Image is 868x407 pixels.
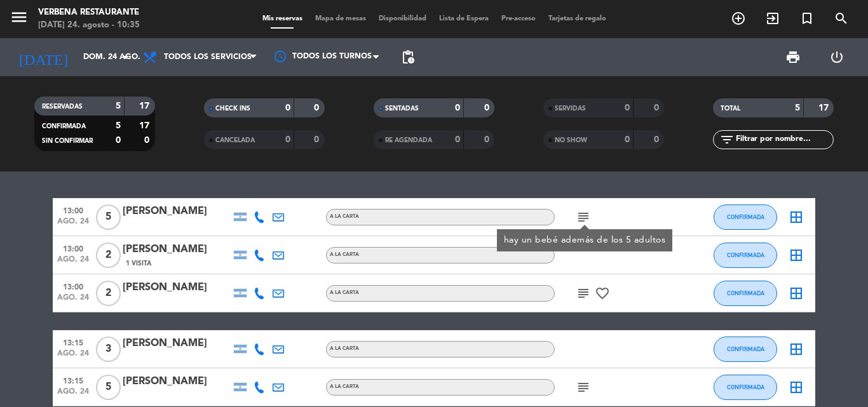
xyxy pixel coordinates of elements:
[789,380,804,395] i: border_all
[789,286,804,301] i: border_all
[285,135,290,144] strong: 0
[400,50,416,65] span: pending_actions
[57,217,89,232] span: ago. 24
[576,286,591,301] i: subject
[731,11,746,26] i: add_circle_outline
[330,214,359,219] span: A LA CARTA
[714,243,777,268] button: CONFIRMADA
[314,103,322,112] strong: 0
[96,243,121,268] span: 2
[57,335,89,349] span: 13:15
[215,105,250,112] span: CHECK INS
[714,337,777,362] button: CONFIRMADA
[714,204,777,230] button: CONFIRMADA
[795,103,800,112] strong: 5
[829,50,844,65] i: power_settings_new
[455,103,460,112] strong: 0
[765,11,780,26] i: exit_to_app
[309,15,372,22] span: Mapa de mesas
[144,136,152,145] strong: 0
[625,103,630,112] strong: 0
[123,241,231,258] div: [PERSON_NAME]
[96,375,121,400] span: 5
[139,102,152,110] strong: 17
[735,133,833,147] input: Filtrar por nombre...
[714,375,777,400] button: CONFIRMADA
[372,15,433,22] span: Disponibilidad
[123,373,231,390] div: [PERSON_NAME]
[727,384,764,390] span: CONFIRMADA
[714,281,777,306] button: CONFIRMADA
[57,387,89,402] span: ago. 24
[126,258,151,269] span: 1 Visita
[433,15,495,22] span: Lista de Espera
[57,203,89,217] span: 13:00
[595,286,610,301] i: favorite_border
[57,255,89,270] span: ago. 24
[314,135,322,144] strong: 0
[727,213,764,220] span: CONFIRMADA
[330,346,359,351] span: A LA CARTA
[789,210,804,225] i: border_all
[555,137,587,143] span: NO SHOW
[164,53,252,62] span: Todos los servicios
[139,121,152,130] strong: 17
[118,50,133,65] i: arrow_drop_down
[57,349,89,364] span: ago. 24
[10,8,29,31] button: menu
[495,15,542,22] span: Pre-acceso
[785,50,801,65] span: print
[215,137,255,143] span: CANCELADA
[330,384,359,389] span: A LA CARTA
[256,15,309,22] span: Mis reservas
[57,373,89,387] span: 13:15
[721,105,740,112] span: TOTAL
[654,135,661,144] strong: 0
[542,15,613,22] span: Tarjetas de regalo
[116,102,121,110] strong: 5
[10,43,77,71] i: [DATE]
[285,103,290,112] strong: 0
[57,241,89,255] span: 13:00
[38,6,140,19] div: Verbena Restaurante
[96,204,121,230] span: 5
[789,342,804,357] i: border_all
[555,105,586,112] span: SERVIDAS
[42,123,86,130] span: CONFIRMADA
[42,103,83,110] span: RESERVADAS
[116,136,121,145] strong: 0
[123,203,231,220] div: [PERSON_NAME]
[96,337,121,362] span: 3
[385,105,419,112] span: SENTADAS
[818,103,831,112] strong: 17
[123,279,231,296] div: [PERSON_NAME]
[455,135,460,144] strong: 0
[96,281,121,306] span: 2
[815,38,858,76] div: LOG OUT
[576,210,591,225] i: subject
[576,380,591,395] i: subject
[330,290,359,295] span: A LA CARTA
[834,11,849,26] i: search
[727,290,764,297] span: CONFIRMADA
[116,121,121,130] strong: 5
[504,234,666,247] div: hay un bebé además de los 5 adultos
[42,138,93,144] span: SIN CONFIRMAR
[330,252,359,257] span: A LA CARTA
[38,19,140,32] div: [DATE] 24. agosto - 10:35
[727,345,764,352] span: CONFIRMADA
[10,8,29,27] i: menu
[57,279,89,293] span: 13:00
[484,135,492,144] strong: 0
[719,132,735,147] i: filter_list
[789,248,804,263] i: border_all
[123,335,231,352] div: [PERSON_NAME]
[727,251,764,258] span: CONFIRMADA
[654,103,661,112] strong: 0
[799,11,815,26] i: turned_in_not
[484,103,492,112] strong: 0
[57,293,89,308] span: ago. 24
[625,135,630,144] strong: 0
[385,137,432,143] span: RE AGENDADA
